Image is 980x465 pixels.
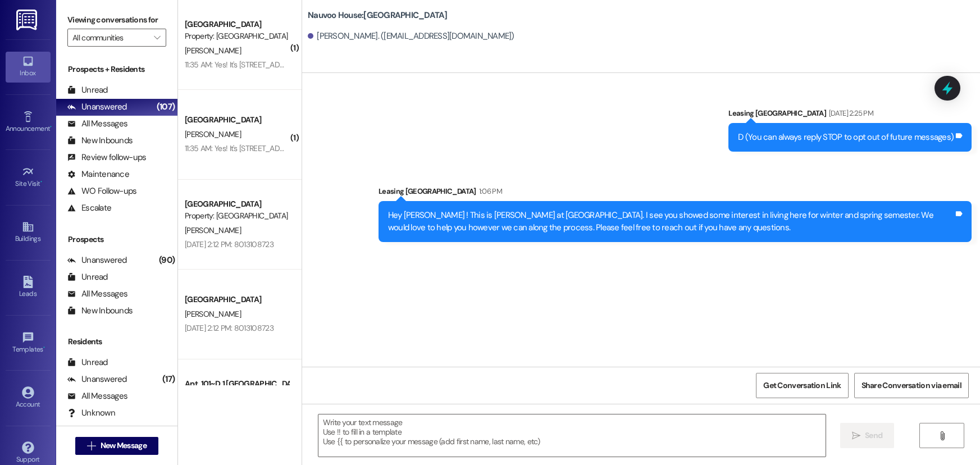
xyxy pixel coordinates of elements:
div: New Inbounds [67,135,133,147]
span: Share Conversation via email [862,380,961,391]
div: Apt. 101~D, 1 [GEOGRAPHIC_DATA] [185,378,289,390]
div: Unanswered [67,373,127,385]
div: [DATE] 2:12 PM: 8013108723 [185,239,274,249]
a: Buildings [6,217,51,248]
div: [GEOGRAPHIC_DATA] [185,294,289,306]
div: Maintenance [67,168,129,180]
span: [PERSON_NAME] [185,129,241,139]
span: New Message [101,440,147,452]
button: Send [840,423,895,448]
div: Leasing [GEOGRAPHIC_DATA] [379,185,972,201]
a: Templates • [6,328,51,358]
div: 11:35 AM: Yes! It's [STREET_ADDRESS][PERSON_NAME][US_STATE] [185,60,396,70]
div: Unread [67,84,108,96]
div: Prospects [56,234,177,245]
div: [PERSON_NAME]. ([EMAIL_ADDRESS][DOMAIN_NAME]) [308,30,514,42]
span: Get Conversation Link [763,380,841,391]
div: 11:35 AM: Yes! It's [STREET_ADDRESS][PERSON_NAME][US_STATE] [185,143,396,153]
div: Residents [56,336,177,348]
i:  [154,33,160,42]
a: Leads [6,272,51,303]
div: All Messages [67,390,127,402]
div: Unknown [67,407,115,419]
div: (17) [159,371,177,388]
div: (107) [154,98,177,116]
div: (90) [156,252,177,269]
div: Review follow-ups [67,152,146,163]
div: Unanswered [67,254,127,266]
div: [GEOGRAPHIC_DATA] [185,19,289,30]
div: Prospects + Residents [56,63,177,75]
span: Send [865,430,882,441]
div: [GEOGRAPHIC_DATA] [185,114,289,126]
span: • [43,344,45,352]
span: [PERSON_NAME] [185,45,241,56]
i:  [852,431,860,440]
i:  [938,431,946,440]
span: [PERSON_NAME] [185,225,241,235]
button: Share Conversation via email [854,373,969,398]
input: All communities [72,29,148,47]
i:  [87,441,95,450]
button: New Message [75,437,158,455]
span: • [40,178,42,186]
div: [GEOGRAPHIC_DATA] [185,198,289,210]
div: [DATE] 2:25 PM [826,107,873,119]
div: Escalate [67,202,111,214]
div: Property: [GEOGRAPHIC_DATA] [185,210,289,222]
div: 1:06 PM [476,185,502,197]
a: Account [6,383,51,413]
div: Unanswered [67,101,127,113]
a: Site Visit • [6,162,51,193]
label: Viewing conversations for [67,11,166,29]
button: Get Conversation Link [756,373,848,398]
div: All Messages [67,118,127,130]
div: D (You can always reply STOP to opt out of future messages) [738,131,954,143]
div: Unread [67,357,108,368]
div: Property: [GEOGRAPHIC_DATA] [185,30,289,42]
a: Inbox [6,52,51,82]
div: [DATE] 2:12 PM: 8013108723 [185,323,274,333]
img: ResiDesk Logo [16,10,39,30]
div: All Messages [67,288,127,300]
span: • [50,123,52,131]
div: WO Follow-ups [67,185,136,197]
div: Leasing [GEOGRAPHIC_DATA] [728,107,972,123]
span: [PERSON_NAME] [185,309,241,319]
div: Unread [67,271,108,283]
b: Nauvoo House: [GEOGRAPHIC_DATA] [308,10,448,21]
div: New Inbounds [67,305,133,317]
div: Hey [PERSON_NAME] ! This is [PERSON_NAME] at [GEOGRAPHIC_DATA]. I see you showed some interest in... [388,209,954,234]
